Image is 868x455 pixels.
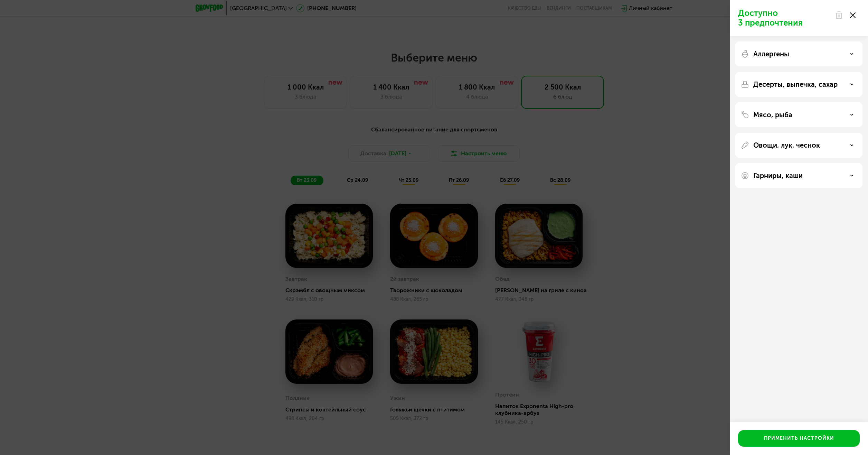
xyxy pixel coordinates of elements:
p: Мясо, рыба [753,111,792,119]
div: Применить настройки [764,435,834,442]
p: Десерты, выпечка, сахар [753,80,838,89]
p: Гарниры, каши [753,171,803,180]
button: Применить настройки [738,430,860,447]
p: Доступно 3 предпочтения [738,8,831,28]
p: Аллергены [753,50,789,58]
p: Овощи, лук, чеснок [753,141,820,149]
